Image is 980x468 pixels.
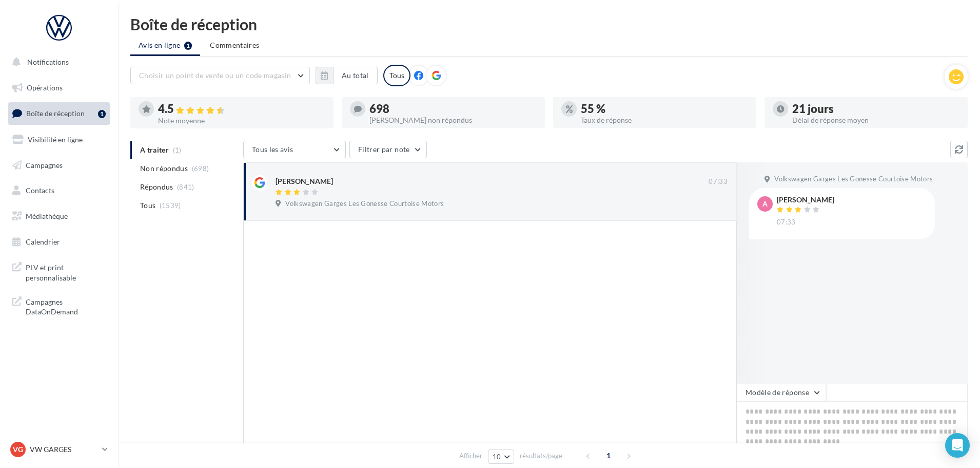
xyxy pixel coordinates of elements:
[243,141,346,158] button: Tous les avis
[6,291,112,321] a: Campagnes DataOnDemand
[26,260,106,283] span: PLV et print personnalisable
[26,295,106,317] span: Campagnes DataOnDemand
[140,200,155,211] span: Tous
[945,433,970,458] div: Open Intercom Messenger
[6,155,112,176] a: Campagnes
[140,163,188,174] span: Non répondus
[13,444,23,455] span: VG
[6,231,112,253] a: Calendrier
[762,199,768,209] span: A
[158,103,325,115] div: 4.5
[6,180,112,201] a: Contacts
[139,71,291,80] span: Choisir un point de vente ou un code magasin
[140,182,173,192] span: Répondus
[6,51,108,73] button: Notifications
[493,453,501,461] span: 10
[316,67,378,84] button: Au total
[26,109,85,118] span: Boîte de réception
[98,110,106,118] div: 1
[160,201,181,210] span: (1539)
[777,196,834,203] div: [PERSON_NAME]
[581,103,748,115] div: 55 %
[8,440,110,459] a: VG VW GARGES
[600,447,617,464] span: 1
[158,117,325,124] div: Note moyenne
[792,117,959,124] div: Délai de réponse moyen
[210,40,259,50] span: Commentaires
[792,103,959,115] div: 21 jours
[6,77,112,99] a: Opérations
[333,67,378,84] button: Au total
[349,141,427,158] button: Filtrer par note
[130,67,310,84] button: Choisir un point de vente ou un code magasin
[777,218,796,227] span: 07:33
[6,102,112,124] a: Boîte de réception1
[276,176,333,186] div: [PERSON_NAME]
[737,384,826,401] button: Modèle de réponse
[6,129,112,151] a: Visibilité en ligne
[30,444,98,455] p: VW GARGES
[774,175,933,184] span: Volkswagen Garges Les Gonesse Courtoise Motors
[26,186,54,195] span: Contacts
[27,83,63,92] span: Opérations
[252,145,293,154] span: Tous les avis
[369,103,537,115] div: 698
[369,117,537,124] div: [PERSON_NAME] non répondus
[459,451,482,461] span: Afficher
[285,199,444,209] span: Volkswagen Garges Les Gonesse Courtoise Motors
[177,183,194,191] span: (841)
[192,164,209,173] span: (698)
[27,58,69,66] span: Notifications
[26,160,63,169] span: Campagnes
[488,450,514,464] button: 10
[6,256,112,287] a: PLV et print personnalisable
[383,65,410,86] div: Tous
[520,451,562,461] span: résultats/page
[28,135,83,144] span: Visibilité en ligne
[130,16,968,32] div: Boîte de réception
[709,177,728,186] span: 07:33
[581,117,748,124] div: Taux de réponse
[26,212,68,220] span: Médiathèque
[26,237,60,246] span: Calendrier
[6,205,112,227] a: Médiathèque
